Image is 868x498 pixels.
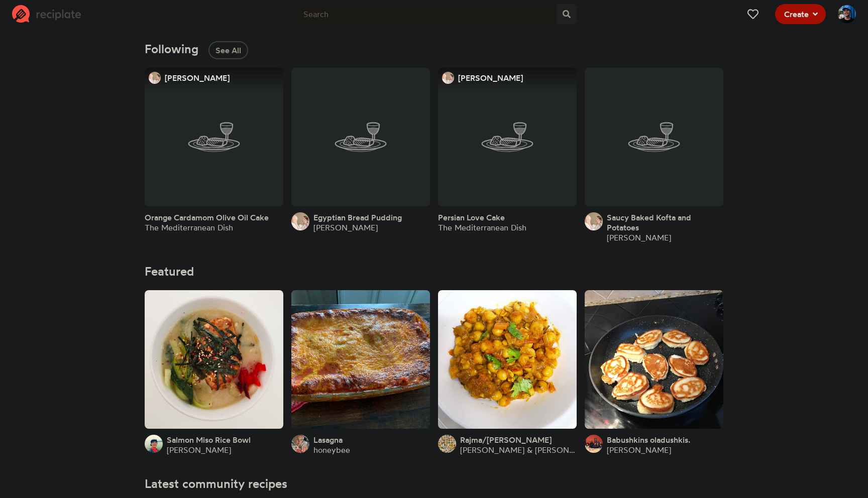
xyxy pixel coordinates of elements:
h4: Latest community recipes [145,477,723,490]
img: Reciplate [12,5,81,23]
a: Lasagna [313,435,343,445]
a: [PERSON_NAME] [167,445,231,455]
a: [PERSON_NAME] [313,222,378,232]
a: [PERSON_NAME] [607,232,671,242]
div: The Mediterranean Dish [438,222,526,232]
span: Create [784,8,809,20]
a: Rajma/[PERSON_NAME] [460,435,552,445]
a: [PERSON_NAME] [607,445,671,455]
img: User's avatar [145,435,163,453]
img: User's avatar [838,5,856,23]
img: User's avatar [291,435,309,453]
div: The Mediterranean Dish [145,222,269,232]
span: Saucy Baked Kofta and Potatoes [607,212,691,232]
img: User's avatar [585,212,603,230]
img: User's avatar [438,435,456,453]
a: Saucy Baked Kofta and Potatoes [607,212,723,232]
a: Orange Cardamom Olive Oil Cake [145,212,269,222]
span: Following [145,42,198,56]
a: Persian Love Cake [438,212,505,222]
button: See All [208,41,248,59]
a: Egyptian Bread Pudding [313,212,402,222]
h4: Featured [145,265,723,278]
img: User's avatar [291,212,309,230]
a: [PERSON_NAME] & [PERSON_NAME] [460,445,577,455]
img: User's avatar [585,435,603,453]
a: Salmon Miso Rice Bowl [167,435,251,445]
a: Babushkins oladushkis. [607,435,690,445]
input: Search [297,4,557,24]
a: honeybee [313,445,350,455]
button: Create [775,4,826,24]
a: See All [198,43,248,53]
